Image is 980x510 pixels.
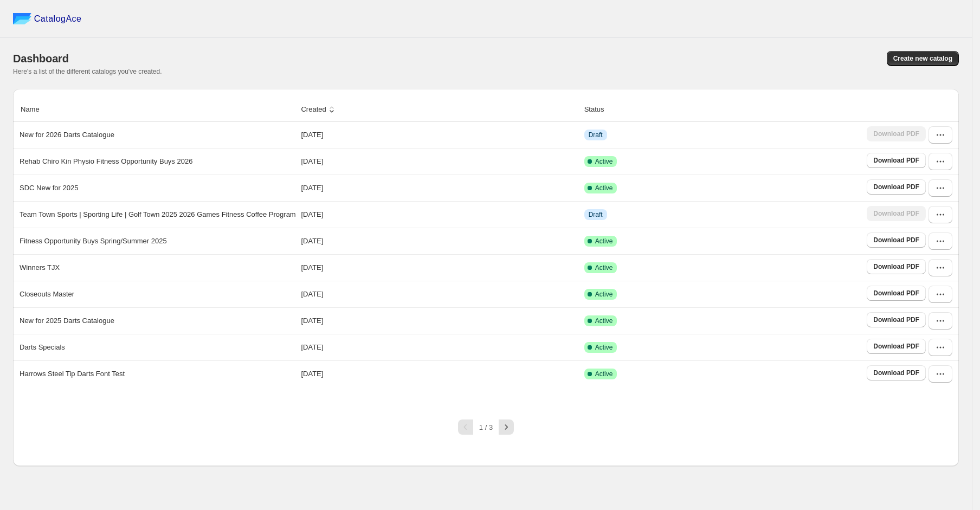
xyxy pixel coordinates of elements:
a: Download PDF [867,312,926,327]
button: Status [583,99,617,120]
span: Download PDF [873,342,919,351]
p: Rehab Chiro Kin Physio Fitness Opportunity Buys 2026 [20,156,192,167]
span: Download PDF [873,236,919,244]
img: catalog ace [13,13,31,24]
span: Download PDF [873,315,919,324]
a: Download PDF [867,259,926,274]
span: Active [595,290,613,299]
td: [DATE] [298,148,581,175]
span: Active [595,317,613,325]
td: [DATE] [298,175,581,201]
p: SDC New for 2025 [20,183,78,193]
span: Active [595,263,613,272]
a: Download PDF [867,233,926,248]
a: Download PDF [867,286,926,301]
p: New for 2025 Darts Catalogue [20,315,114,326]
a: Download PDF [867,365,926,380]
span: Active [595,184,613,192]
span: Draft [589,210,603,219]
td: [DATE] [298,254,581,281]
p: Winners TJX [20,262,60,273]
span: Download PDF [873,369,919,377]
span: CatalogAce [34,14,82,24]
p: New for 2026 Darts Catalogue [20,130,114,140]
button: Name [19,99,52,120]
span: Active [595,370,613,378]
td: [DATE] [298,360,581,387]
a: Download PDF [867,179,926,195]
td: [DATE] [298,228,581,254]
td: [DATE] [298,307,581,334]
span: Create new catalog [893,54,952,63]
span: Active [595,237,613,246]
a: Download PDF [867,339,926,354]
td: [DATE] [298,281,581,307]
td: [DATE] [298,334,581,360]
p: Team Town Sports | Sporting Life | Golf Town 2025 2026 Games Fitness Coffee Program [20,209,296,220]
span: Active [595,157,613,166]
button: Created [299,99,338,120]
span: Download PDF [873,183,919,191]
p: Fitness Opportunity Buys Spring/Summer 2025 [20,236,167,247]
p: Darts Specials [20,342,65,353]
a: Download PDF [867,153,926,168]
span: Download PDF [873,156,919,165]
p: Harrows Steel Tip Darts Font Test [20,369,125,379]
p: Closeouts Master [20,289,74,300]
span: Dashboard [13,53,69,64]
span: Here's a list of the different catalogs you've created. [13,68,162,75]
span: 1 / 3 [479,423,493,431]
td: [DATE] [298,122,581,148]
span: Download PDF [873,262,919,271]
button: Create new catalog [887,51,959,66]
span: Active [595,343,613,352]
span: Draft [589,131,603,139]
td: [DATE] [298,201,581,228]
span: Download PDF [873,289,919,298]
